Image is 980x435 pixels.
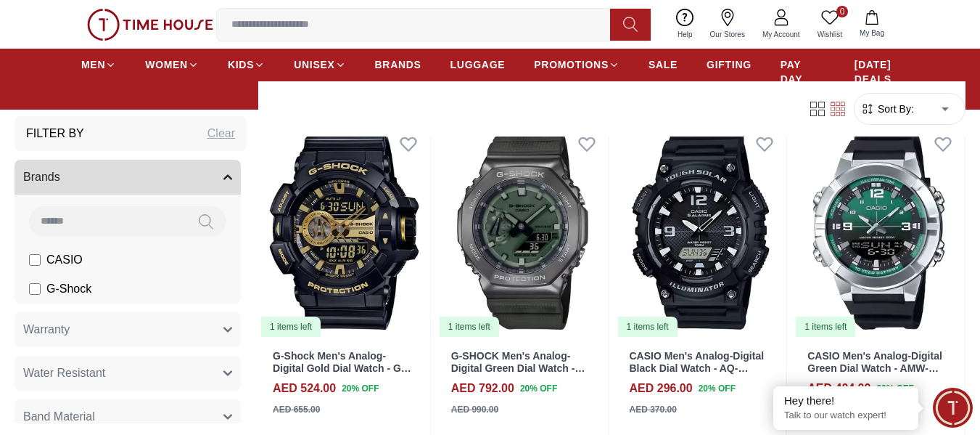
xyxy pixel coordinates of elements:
[534,52,619,78] a: PROMOTIONS
[23,408,95,426] span: Band Material
[851,7,893,41] button: My Bag
[451,403,498,416] div: AED 990.00
[207,125,235,142] div: Clear
[258,122,430,338] a: G-Shock Men's Analog-Digital Gold Dial Watch - GA-400GB-1A91 items left
[261,317,321,337] div: 1 items left
[15,356,241,391] button: Water Resistant
[294,57,334,72] span: UNISEX
[615,122,787,338] a: CASIO Men's Analog-Digital Black Dial Watch - AQ-S810W-1A1 items left
[450,57,506,72] span: LUGGAGE
[672,29,699,40] span: Help
[812,29,848,40] span: Wishlist
[81,52,116,78] a: MEN
[440,317,499,337] div: 1 items left
[781,57,825,101] span: PAY DAY SALE
[876,382,913,395] span: 20 % OFF
[618,317,678,337] div: 1 items left
[46,280,91,298] span: G-Shock
[784,410,907,422] p: Talk to our watch expert!
[757,29,806,40] span: My Account
[807,380,870,397] h4: AED 404.00
[228,57,254,72] span: KIDS
[630,350,765,386] a: CASIO Men's Analog-Digital Black Dial Watch - AQ-S810W-1A
[81,57,105,72] span: MEN
[294,52,345,78] a: UNISEX
[273,350,412,386] a: G-Shock Men's Analog-Digital Gold Dial Watch - GA-400GB-1A9
[793,122,965,338] img: CASIO Men's Analog-Digital Green Dial Watch - AMW-870A-3AVDF
[615,122,787,338] img: CASIO Men's Analog-Digital Black Dial Watch - AQ-S810W-1A
[451,350,585,386] a: G-SHOCK Men's Analog-Digital Green Dial Watch - GM-2100B-3ADR
[796,317,855,337] div: 1 items left
[630,403,677,416] div: AED 370.00
[860,102,914,116] button: Sort By:
[450,52,506,78] a: LUGGAGE
[855,57,899,86] span: [DATE] DEALS
[23,321,70,338] span: Warranty
[520,382,557,395] span: 20 % OFF
[87,9,213,41] img: ...
[781,52,825,107] a: PAY DAY SALE
[26,125,84,142] h3: Filter By
[701,6,754,43] a: Our Stores
[23,168,60,186] span: Brands
[699,382,736,395] span: 20 % OFF
[228,52,265,78] a: KIDS
[784,394,907,408] div: Hey there!
[273,403,320,416] div: AED 655.00
[29,283,41,295] input: G-Shock
[437,122,609,338] img: G-SHOCK Men's Analog-Digital Green Dial Watch - GM-2100B-3ADR
[630,380,693,397] h4: AED 296.00
[534,57,609,72] span: PROMOTIONS
[836,6,848,17] span: 0
[793,122,965,338] a: CASIO Men's Analog-Digital Green Dial Watch - AMW-870A-3AVDF1 items left
[807,350,942,386] a: CASIO Men's Analog-Digital Green Dial Watch - AMW-870A-3AVDF
[46,251,83,269] span: CASIO
[451,380,514,397] h4: AED 792.00
[437,122,609,338] a: G-SHOCK Men's Analog-Digital Green Dial Watch - GM-2100B-3ADR1 items left
[809,6,851,43] a: 0Wishlist
[933,388,973,428] div: Chat Widget
[15,312,241,347] button: Warranty
[15,160,241,195] button: Brands
[648,57,678,72] span: SALE
[648,52,678,78] a: SALE
[29,254,41,266] input: CASIO
[854,28,890,38] span: My Bag
[707,57,752,72] span: GIFTING
[15,399,241,434] button: Band Material
[375,57,421,72] span: BRANDS
[855,52,899,92] a: [DATE] DEALS
[875,102,914,116] span: Sort By:
[707,52,752,78] a: GIFTING
[258,122,430,338] img: G-Shock Men's Analog-Digital Gold Dial Watch - GA-400GB-1A9
[375,52,421,78] a: BRANDS
[23,365,105,382] span: Water Resistant
[145,57,188,72] span: WOMEN
[342,382,379,395] span: 20 % OFF
[145,52,199,78] a: WOMEN
[669,6,701,43] a: Help
[273,380,336,397] h4: AED 524.00
[704,29,751,40] span: Our Stores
